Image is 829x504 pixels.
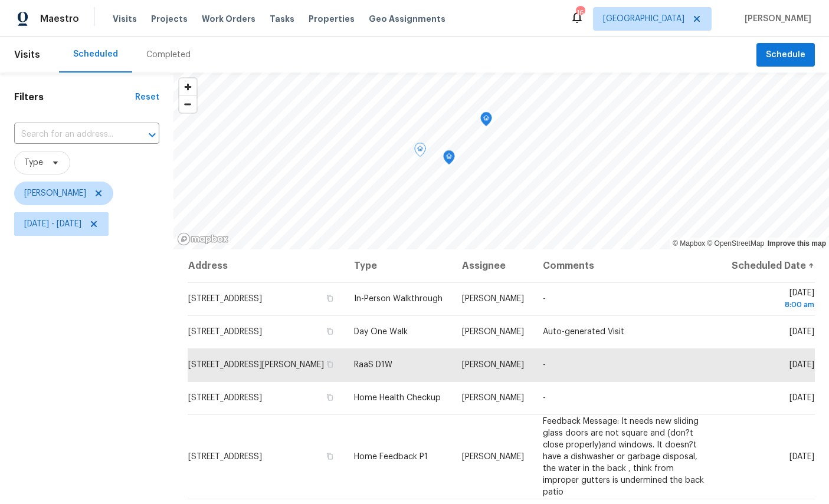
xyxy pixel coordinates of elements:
[202,13,255,25] span: Work Orders
[543,394,546,402] span: -
[24,187,86,199] span: [PERSON_NAME]
[188,249,345,282] th: Address
[325,293,335,304] button: Copy Address
[151,13,188,25] span: Projects
[14,42,40,68] span: Visits
[707,239,764,248] a: OpenStreetMap
[789,328,814,336] span: [DATE]
[270,15,294,23] span: Tasks
[345,249,453,282] th: Type
[789,394,814,402] span: [DATE]
[533,249,722,282] th: Comments
[40,13,79,25] span: Maestro
[731,289,814,311] span: [DATE]
[14,126,126,144] input: Search for an address...
[24,157,43,169] span: Type
[188,394,262,402] span: [STREET_ADDRESS]
[462,328,524,336] span: [PERSON_NAME]
[462,394,524,402] span: [PERSON_NAME]
[135,91,159,103] div: Reset
[443,150,455,169] div: Map marker
[673,239,705,248] a: Mapbox
[354,453,428,461] span: Home Feedback P1
[722,249,815,282] th: Scheduled Date ↑
[462,453,524,461] span: [PERSON_NAME]
[740,13,811,25] span: [PERSON_NAME]
[354,295,443,303] span: In-Person Walkthrough
[325,392,335,403] button: Copy Address
[603,13,684,25] span: [GEOGRAPHIC_DATA]
[325,326,335,337] button: Copy Address
[73,48,118,60] div: Scheduled
[188,295,262,303] span: [STREET_ADDRESS]
[369,13,445,25] span: Geo Assignments
[768,239,826,248] a: Improve this map
[789,453,814,461] span: [DATE]
[177,232,229,246] a: Mapbox homepage
[179,96,196,113] span: Zoom out
[354,394,441,402] span: Home Health Checkup
[543,328,624,336] span: Auto-generated Visit
[731,299,814,311] div: 8:00 am
[576,7,584,19] div: 16
[453,249,534,282] th: Assignee
[480,112,492,130] div: Map marker
[462,361,524,369] span: [PERSON_NAME]
[543,417,704,496] span: Feedback Message: It needs new sliding glass doors are not square and (don?t close properly)and w...
[144,127,160,143] button: Open
[188,328,262,336] span: [STREET_ADDRESS]
[146,49,191,61] div: Completed
[756,43,815,67] button: Schedule
[354,361,392,369] span: RaaS D1W
[113,13,137,25] span: Visits
[543,295,546,303] span: -
[188,361,324,369] span: [STREET_ADDRESS][PERSON_NAME]
[766,48,805,62] span: Schedule
[309,13,355,25] span: Properties
[354,328,408,336] span: Day One Walk
[543,361,546,369] span: -
[179,78,196,95] button: Zoom in
[188,453,262,461] span: [STREET_ADDRESS]
[325,451,335,462] button: Copy Address
[789,361,814,369] span: [DATE]
[14,91,135,103] h1: Filters
[325,359,335,370] button: Copy Address
[24,218,81,230] span: [DATE] - [DATE]
[179,95,196,113] button: Zoom out
[462,295,524,303] span: [PERSON_NAME]
[414,143,426,161] div: Map marker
